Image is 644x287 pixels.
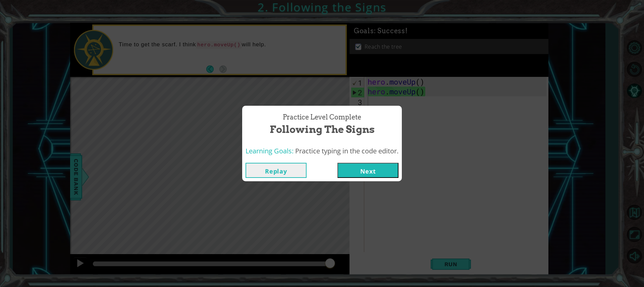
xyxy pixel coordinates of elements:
[337,163,398,178] button: Next
[295,146,398,155] span: Practice typing in the code editor.
[283,112,361,122] span: Practice Level Complete
[246,146,293,155] span: Learning Goals:
[246,163,307,178] button: Replay
[270,122,375,137] span: Following the Signs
